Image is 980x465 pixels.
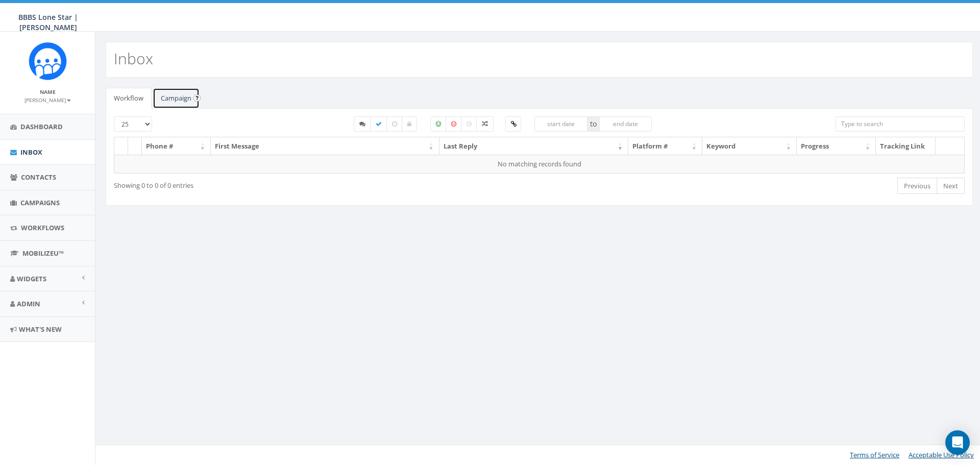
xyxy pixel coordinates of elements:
input: end date [599,116,652,132]
a: Previous [897,178,937,194]
h2: Inbox [114,50,153,67]
a: [PERSON_NAME] [24,95,71,104]
div: Open Intercom Messenger [945,430,970,455]
span: Contacts [21,173,56,182]
label: Negative [446,116,462,132]
input: Submit [193,94,201,102]
span: What's New [19,325,62,334]
span: Inbox [20,148,42,157]
input: Type to search [836,116,965,132]
th: Platform #: activate to sort column ascending [628,137,702,155]
th: Phone #: activate to sort column ascending [142,137,211,155]
span: Campaigns [20,198,60,207]
a: Acceptable Use Policy [909,450,974,459]
label: Positive [430,116,447,132]
label: Clicked [505,116,521,132]
span: BBBS Lone Star | [PERSON_NAME] [18,12,78,32]
th: Last Reply: activate to sort column ascending [439,137,628,155]
span: Workflows [21,223,64,232]
span: to [587,116,599,132]
span: Widgets [17,274,46,283]
label: Closed [402,116,417,132]
span: Dashboard [20,122,63,131]
th: First Message: activate to sort column ascending [211,137,439,155]
span: MobilizeU™ [22,249,64,258]
label: Completed [370,116,387,132]
th: Progress: activate to sort column ascending [797,137,876,155]
span: Admin [17,299,40,308]
label: Expired [386,116,403,132]
a: Workflow [106,88,152,109]
a: Campaign [153,88,200,109]
th: Tracking Link [876,137,936,155]
th: Keyword: activate to sort column ascending [702,137,797,155]
label: Started [354,116,371,132]
div: Showing 0 to 0 of 0 entries [114,177,459,190]
input: start date [534,116,587,132]
a: Terms of Service [850,450,899,459]
small: Name [40,88,56,95]
label: Neutral [461,116,477,132]
img: Rally_Corp_Icon_1.png [29,42,67,80]
small: [PERSON_NAME] [24,96,71,104]
a: Next [937,178,965,194]
td: No matching records found [114,155,965,173]
label: Mixed [476,116,494,132]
